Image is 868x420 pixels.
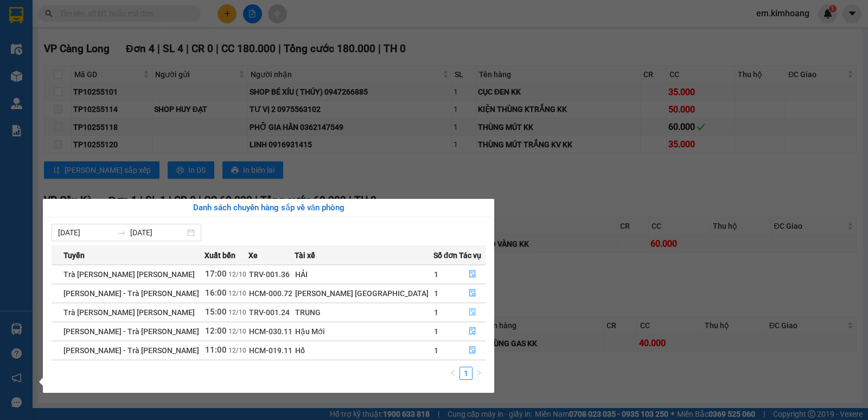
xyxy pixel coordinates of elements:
[63,327,199,336] span: [PERSON_NAME] - Trà [PERSON_NAME]
[4,36,109,57] span: VP [PERSON_NAME] ([GEOGRAPHIC_DATA])
[63,270,195,279] span: Trà [PERSON_NAME] [PERSON_NAME]
[228,328,246,335] span: 12/10
[205,345,227,355] span: 11:00
[249,270,290,279] span: TRV-001.36
[36,6,126,16] strong: BIÊN NHẬN GỬI HÀNG
[459,323,486,340] button: file-done
[117,228,126,237] span: to
[295,249,315,261] span: Tài xế
[459,304,486,321] button: file-done
[295,344,433,356] div: Hố
[249,327,292,336] span: HCM-030.11
[446,367,459,380] li: Previous Page
[459,249,481,261] span: Tác vụ
[228,309,246,316] span: 12/10
[4,36,158,57] p: NHẬN:
[434,346,438,355] span: 1
[469,327,476,336] span: file-done
[4,59,124,69] span: 0907111168 -
[434,270,438,279] span: 1
[450,369,456,376] span: left
[469,289,476,298] span: file-done
[205,326,227,336] span: 12:00
[205,288,227,298] span: 16:00
[228,347,246,354] span: 12/10
[117,228,126,237] span: swap-right
[63,249,85,261] span: Tuyến
[205,269,227,279] span: 17:00
[446,367,459,380] button: left
[63,308,195,317] span: Trà [PERSON_NAME] [PERSON_NAME]
[459,367,473,380] li: 1
[63,346,199,355] span: [PERSON_NAME] - Trà [PERSON_NAME]
[68,21,87,32] span: SƠN
[434,308,438,317] span: 1
[130,227,185,239] input: Đến ngày
[459,266,486,283] button: file-done
[295,268,433,280] div: HẢI
[473,367,486,380] button: right
[58,59,124,69] span: [PERSON_NAME]
[469,346,476,355] span: file-done
[228,271,246,278] span: 12/10
[469,308,476,317] span: file-done
[249,308,290,317] span: TRV-001.24
[459,342,486,359] button: file-done
[205,249,235,261] span: Xuất bến
[476,369,482,376] span: right
[460,367,472,379] a: 1
[4,71,26,81] span: GIAO:
[228,290,246,297] span: 12/10
[295,287,433,299] div: [PERSON_NAME] [GEOGRAPHIC_DATA]
[434,327,438,336] span: 1
[63,289,199,298] span: [PERSON_NAME] - Trà [PERSON_NAME]
[248,249,258,261] span: Xe
[22,21,87,32] span: VP Cầu Kè -
[205,307,227,317] span: 15:00
[52,202,486,215] div: Danh sách chuyến hàng sắp về văn phòng
[473,367,486,380] li: Next Page
[433,249,458,261] span: Số đơn
[4,21,158,32] p: GỬI:
[58,227,113,239] input: Từ ngày
[295,325,433,337] div: Hậu Mới
[249,289,292,298] span: HCM-000.72
[295,306,433,318] div: TRUNG
[434,289,438,298] span: 1
[249,346,292,355] span: HCM-019.11
[469,270,476,279] span: file-done
[459,285,486,302] button: file-done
